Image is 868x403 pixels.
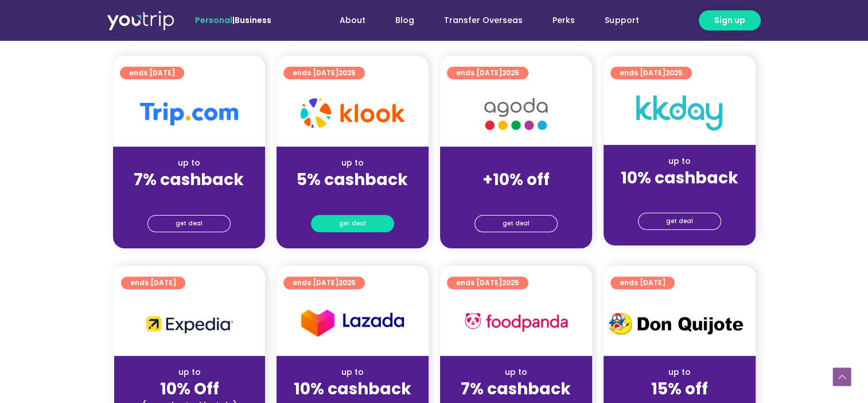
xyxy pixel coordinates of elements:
span: ends [DATE] [620,67,683,79]
nav: Menu [302,10,653,31]
a: get deal [474,215,558,232]
span: ends [DATE] [456,277,519,289]
div: (for stays only) [286,190,419,202]
span: ends [DATE] [293,277,356,289]
a: Support [590,10,653,31]
a: Perks [538,10,590,31]
div: up to [122,157,256,169]
a: ends [DATE] [121,277,185,289]
a: Business [235,14,271,26]
span: ends [DATE] [130,277,176,289]
a: get deal [638,213,721,230]
strong: 7% cashback [134,168,244,191]
strong: 15% off [651,378,708,400]
span: ends [DATE] [129,67,175,79]
strong: 10% Off [160,378,219,400]
span: ends [DATE] [456,67,519,79]
span: get deal [176,216,203,232]
div: (for stays only) [449,190,583,202]
strong: +10% off [482,168,550,191]
a: ends [DATE]2025 [447,67,528,79]
a: ends [DATE]2025 [283,67,365,79]
a: get deal [147,215,231,232]
span: 2025 [338,278,356,287]
div: up to [613,155,746,167]
a: Transfer Overseas [429,10,538,31]
a: Blog [380,10,429,31]
a: About [325,10,380,31]
a: ends [DATE]2025 [610,67,692,79]
div: (for stays only) [613,189,746,201]
a: ends [DATE]2025 [283,277,365,289]
span: get deal [339,216,366,232]
span: Sign up [714,14,745,26]
span: get deal [666,213,693,229]
div: up to [613,366,746,378]
strong: 5% cashback [297,168,408,191]
span: 2025 [338,68,356,78]
span: ends [DATE] [293,67,356,79]
a: ends [DATE] [120,67,184,79]
span: 2025 [502,68,519,78]
a: Sign up [699,10,761,30]
a: get deal [311,215,394,232]
span: get deal [503,216,530,232]
a: ends [DATE]2025 [447,277,528,289]
strong: 10% cashback [294,378,411,400]
span: ends [DATE] [620,277,665,289]
div: up to [286,157,419,169]
div: up to [123,366,256,378]
span: Personal [195,14,232,26]
strong: 10% cashback [621,167,738,189]
span: 2025 [502,278,519,287]
a: ends [DATE] [610,277,675,289]
span: 2025 [665,68,683,78]
span: up to [505,157,527,168]
div: (for stays only) [122,190,256,202]
div: up to [286,366,419,378]
span: | [195,14,271,26]
div: up to [449,366,583,378]
strong: 7% cashback [461,378,571,400]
